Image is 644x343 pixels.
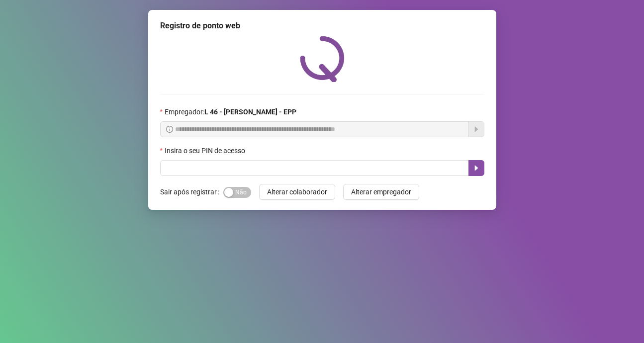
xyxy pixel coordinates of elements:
strong: L 46 - [PERSON_NAME] - EPP [204,108,296,116]
img: QRPoint [300,36,345,82]
div: Registro de ponto web [160,20,484,32]
label: Insira o seu PIN de acesso [160,145,252,156]
label: Sair após registrar [160,184,223,200]
button: Alterar colaborador [259,184,335,200]
span: Alterar colaborador [267,186,327,197]
span: info-circle [166,126,173,133]
span: Alterar empregador [351,186,411,197]
span: caret-right [472,164,480,172]
button: Alterar empregador [343,184,419,200]
span: Empregador : [165,106,296,117]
